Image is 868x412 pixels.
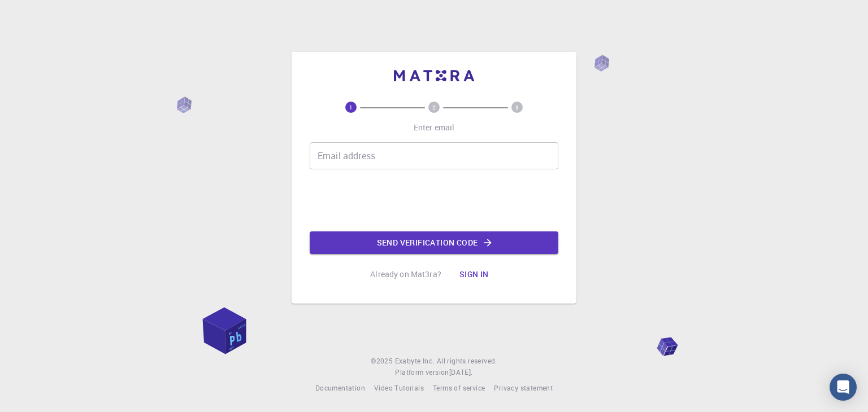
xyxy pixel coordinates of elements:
[450,263,498,286] button: Sign in
[374,383,424,394] a: Video Tutorials
[349,103,353,111] text: 1
[515,103,519,111] text: 3
[414,122,455,133] p: Enter email
[449,367,473,378] a: [DATE].
[449,367,473,376] span: [DATE] .
[432,103,436,111] text: 2
[494,383,553,394] a: Privacy statement
[395,367,449,378] span: Platform version
[315,383,365,394] a: Documentation
[371,356,394,367] span: © 2025
[374,383,424,392] span: Video Tutorials
[395,356,435,365] span: Exabyte Inc.
[433,383,485,392] span: Terms of service
[494,383,553,392] span: Privacy statement
[433,383,485,394] a: Terms of service
[348,178,520,222] iframe: reCAPTCHA
[315,383,365,392] span: Documentation
[395,356,435,367] a: Exabyte Inc.
[437,356,497,367] span: All rights reserved.
[830,374,857,401] div: Open Intercom Messenger
[310,231,558,254] button: Send verification code
[370,269,441,280] p: Already on Mat3ra?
